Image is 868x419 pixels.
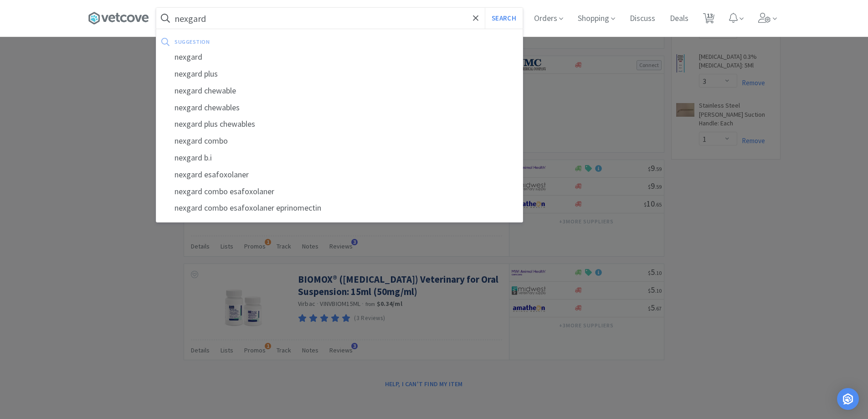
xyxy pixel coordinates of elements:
div: nexgard combo esafoxolaner [156,183,523,200]
a: 13 [699,16,718,24]
button: Search [485,8,523,29]
div: nexgard [156,49,523,66]
a: Discuss [626,15,659,23]
div: nexgard b.i [156,150,523,166]
a: Deals [666,15,692,23]
div: nexgard esafoxolaner [156,166,523,183]
div: nexgard combo [156,133,523,150]
div: nexgard chewable [156,83,523,99]
div: suggestion [175,35,363,49]
div: nexgard plus [156,66,523,83]
div: nexgard combo esafoxolaner eprinomectin [156,200,523,217]
div: nexgard plus chewables [156,116,523,133]
div: nexgard chewables [156,99,523,116]
div: Open Intercom Messenger [837,388,859,410]
input: Search by item, sku, manufacturer, ingredient, size... [156,8,523,29]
